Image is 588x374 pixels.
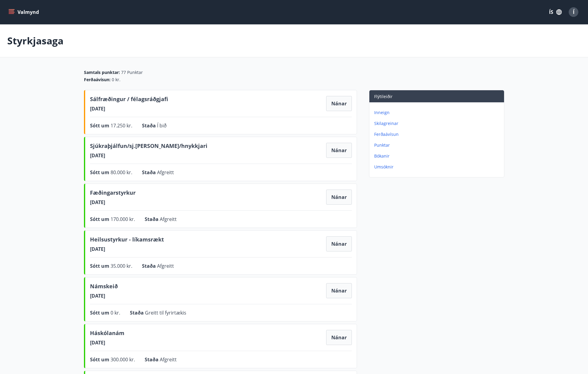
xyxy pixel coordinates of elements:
span: Háskólanám [90,329,124,339]
button: Nánar [326,236,352,251]
span: Fæðingarstyrkur [90,189,136,199]
button: menu [7,7,41,18]
span: Staða [142,169,157,176]
p: Punktar [374,142,502,148]
span: Staða [145,216,160,222]
span: Afgreitt [160,216,177,222]
span: Heilsustyrkur - líkamsrækt [90,235,164,246]
p: Bókanir [374,153,502,159]
span: [DATE] [90,105,168,112]
span: [DATE] [90,152,207,159]
button: Nánar [326,96,352,111]
span: Afgreitt [157,263,174,269]
button: Nánar [326,143,352,158]
p: Umsóknir [374,164,502,170]
span: Sálfræðingur / félagsráðgjafi [90,95,168,105]
span: 17.250 kr. [111,122,132,129]
span: [DATE] [90,292,118,299]
span: Í [573,9,574,15]
p: Inneign [374,110,502,116]
span: Ferðaávísun : [84,77,111,83]
span: Staða [142,263,157,269]
span: Staða [145,356,160,363]
span: 0 kr. [112,77,120,83]
span: Afgreitt [160,356,177,363]
span: [DATE] [90,199,136,206]
span: Sótt um [90,356,111,363]
span: [DATE] [90,246,164,252]
span: Flýtileiðir [374,94,393,99]
span: 80.000 kr. [111,169,132,176]
span: 300.000 kr. [111,356,135,363]
span: Í bið [157,122,167,129]
span: Staða [142,122,157,129]
span: Sótt um [90,216,111,222]
button: ÍS [546,7,565,18]
span: 170.000 kr. [111,216,135,222]
button: Í [566,5,581,19]
p: Ferðaávísun [374,131,502,137]
button: Nánar [326,190,352,205]
span: Sótt um [90,263,111,269]
span: 0 kr. [111,309,120,316]
span: 35.000 kr. [111,263,132,269]
span: Afgreitt [157,169,174,176]
span: Staða [130,309,145,316]
span: 77 Punktar [121,69,143,75]
span: Sótt um [90,122,111,129]
span: Greitt til fyrirtækis [145,309,186,316]
button: Nánar [326,283,352,298]
p: Skilagreinar [374,120,502,126]
span: Sótt um [90,169,111,176]
p: Styrkjasaga [7,34,63,47]
span: [DATE] [90,339,124,346]
span: Samtals punktar : [84,69,120,75]
span: Sótt um [90,309,111,316]
button: Nánar [326,330,352,345]
span: Námskeið [90,282,118,292]
span: Sjúkraþjálfun/sj.[PERSON_NAME]/hnykkjari [90,142,207,152]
